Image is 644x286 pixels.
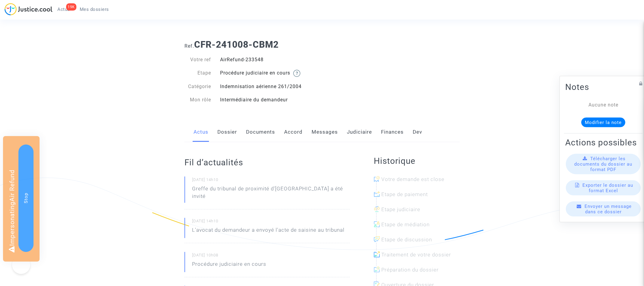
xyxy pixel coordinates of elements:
p: L'avocat du demandeur a envoyé l'acte de saisine au tribunal [192,226,344,237]
div: 19K [66,3,76,11]
small: [DATE] 10h08 [192,253,350,260]
iframe: Help Scout Beacon - Open [12,256,30,274]
a: 19KActus [53,5,75,14]
p: Procédure judiciaire en cours [192,260,266,271]
a: Judiciaire [347,122,372,142]
a: Dossier [217,122,237,142]
div: Etape [180,69,216,77]
span: Mes dossiers [80,7,109,12]
img: help.svg [293,70,300,77]
div: Aucune note [574,101,632,109]
div: Procédure judiciaire en cours [216,69,322,77]
span: Télécharger les documents du dossier au format PDF [574,156,632,172]
div: Intermédiaire du demandeur [216,96,322,103]
small: [DATE] 14h10 [192,218,350,226]
span: Ref. [184,43,194,49]
h2: Notes [565,82,641,92]
span: Actus [57,7,70,12]
button: Modifier la note [581,118,625,127]
div: Mon rôle [180,96,216,103]
span: Stop [23,193,29,203]
span: Exporter le dossier au format Excel [582,183,633,193]
div: Indemnisation aérienne 261/2004 [216,83,322,90]
div: Votre ref [180,56,216,63]
a: Mes dossiers [75,5,114,14]
div: AirRefund-233548 [216,56,322,63]
a: Dev [413,122,422,142]
img: jc-logo.svg [5,3,53,15]
span: Envoyer un message dans ce dossier [585,204,632,214]
div: Impersonating [3,136,40,262]
a: Documents [246,122,275,142]
a: Messages [312,122,338,142]
h2: Historique [374,156,460,166]
a: Finances [381,122,404,142]
span: Votre demande est close [381,176,444,182]
div: Catégorie [180,83,216,90]
b: CFR-241008-CBM2 [194,39,279,50]
h2: Actions possibles [565,137,641,148]
a: Accord [284,122,303,142]
small: [DATE] 14h10 [192,177,350,185]
a: Actus [194,122,208,142]
h2: Fil d’actualités [184,157,350,168]
button: Stop [18,145,34,252]
p: Greffe du tribunal de proximité d'[GEOGRAPHIC_DATA] a été invité [192,185,350,203]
